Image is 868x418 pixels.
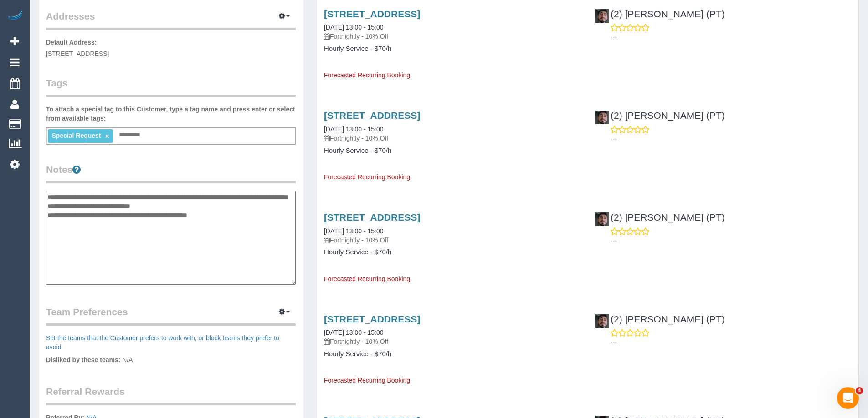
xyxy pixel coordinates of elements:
a: Set the teams that the Customer prefers to work with, or block teams they prefer to avoid [46,334,279,351]
a: (2) [PERSON_NAME] (PT) [595,110,725,121]
legend: Team Preferences [46,305,296,326]
legend: Notes [46,163,296,183]
legend: Tags [46,76,296,97]
a: [STREET_ADDRESS] [324,110,420,121]
a: [DATE] 13:00 - 15:00 [324,227,383,235]
a: [STREET_ADDRESS] [324,314,420,324]
a: (2) [PERSON_NAME] (PT) [595,314,725,324]
a: [STREET_ADDRESS] [324,212,420,222]
a: (2) [PERSON_NAME] (PT) [595,9,725,19]
span: 4 [856,387,863,394]
span: N/A [122,356,133,363]
a: [DATE] 13:00 - 15:00 [324,329,383,336]
h4: Hourly Service - $70/h [324,45,581,53]
p: --- [611,236,852,245]
span: Forecasted Recurring Booking [324,173,410,181]
label: Disliked by these teams: [46,355,120,364]
legend: Referral Rewards [46,385,296,405]
a: × [105,132,109,140]
p: Fortnightly - 10% Off [324,337,581,346]
span: Forecasted Recurring Booking [324,275,410,282]
p: --- [611,337,852,347]
h4: Hourly Service - $70/h [324,147,581,155]
p: Fortnightly - 10% Off [324,236,581,245]
span: Forecasted Recurring Booking [324,377,410,384]
a: [DATE] 13:00 - 15:00 [324,24,383,31]
img: (2) Reggy Cogulet (PT) [595,212,609,226]
span: [STREET_ADDRESS] [46,50,109,57]
a: (2) [PERSON_NAME] (PT) [595,212,725,222]
h4: Hourly Service - $70/h [324,350,581,358]
span: Forecasted Recurring Booking [324,71,410,79]
span: Special Request [51,132,101,139]
h4: Hourly Service - $70/h [324,248,581,256]
a: [STREET_ADDRESS] [324,9,420,19]
p: --- [611,134,852,143]
img: Automaid Logo [5,9,24,22]
p: --- [611,32,852,41]
p: Fortnightly - 10% Off [324,134,581,143]
a: [DATE] 13:00 - 15:00 [324,126,383,133]
label: Default Address: [46,38,97,47]
iframe: Intercom live chat [837,387,859,409]
img: (2) Reggy Cogulet (PT) [595,314,609,328]
img: (2) Reggy Cogulet (PT) [595,9,609,23]
label: To attach a special tag to this Customer, type a tag name and press enter or select from availabl... [46,105,296,123]
img: (2) Reggy Cogulet (PT) [595,111,609,124]
p: Fortnightly - 10% Off [324,32,581,41]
